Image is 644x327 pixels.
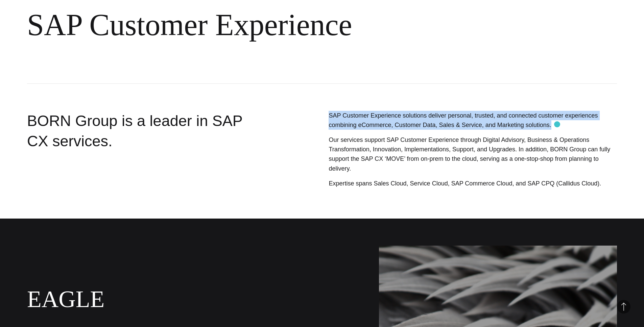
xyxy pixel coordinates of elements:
[329,179,617,188] p: Expertise spans Sales Cloud, Service Cloud, SAP Commerce Cloud, and SAP CPQ (Callidus Cloud).
[27,111,265,205] div: BORN Group is a leader in SAP CX services.
[329,135,617,173] p: Our services support SAP Customer Experience through Digital Advisory, Business & Operations Tran...
[27,286,104,312] a: EAGLE
[617,300,630,313] button: Back to Top
[329,111,617,130] p: SAP Customer Experience solutions deliver personal, trusted, and connected customer experiences c...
